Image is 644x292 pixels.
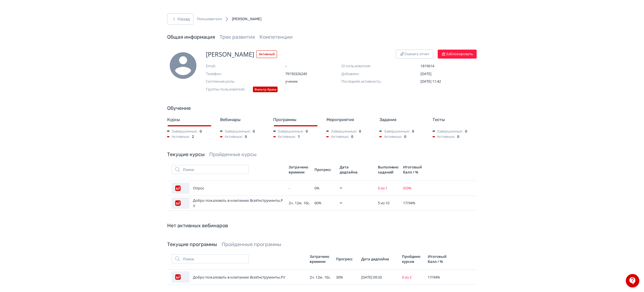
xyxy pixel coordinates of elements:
[167,222,477,230] div: Нет активных вебинаров
[220,129,250,134] span: Завершенные:
[232,17,261,21] span: [PERSON_NAME]
[433,134,455,140] span: Активные:
[206,87,251,94] span: Группы пользователя:
[209,151,257,157] a: Пройденные курсы
[433,129,463,134] span: Завершенные:
[421,63,477,69] span: 1819614
[465,129,467,134] span: 0
[433,117,477,123] div: Тесты
[289,164,310,175] div: Затрачено времени
[378,200,389,205] span: 5 из 10
[412,129,414,134] span: 0
[378,164,399,175] div: Выполнено заданий
[362,256,398,261] div: Дата дедлайна
[316,275,323,280] span: 12м.
[341,63,397,69] span: ID пользователя:
[167,241,217,247] a: Текущие программы
[192,134,194,140] span: 2
[421,71,432,76] span: [DATE]
[206,50,254,59] span: [PERSON_NAME]
[285,79,341,84] span: ученик
[404,134,406,140] span: 0
[259,34,293,40] a: Компетенции
[306,129,308,134] span: 0
[172,183,284,194] div: Опрос
[326,134,349,140] span: Активные:
[457,134,459,140] span: 0
[325,275,331,280] span: 16с.
[340,200,373,206] div: ∞
[403,200,416,205] span: 17 / 94 %
[200,129,202,134] span: 0
[421,79,441,84] span: [DATE] 11:42
[220,34,255,40] a: Трек развития
[273,134,296,140] span: Активные:
[197,16,222,22] a: Пользователи
[362,275,382,280] span: [DATE] 09:33
[172,198,284,209] div: Добро пожаловать в компанию ВсеИнструменты.РУ
[380,129,410,134] span: Завершенные:
[351,134,353,140] span: 0
[341,79,397,84] span: Последняя активность:
[285,63,341,69] span: –
[303,200,310,205] span: 16с.
[402,254,424,264] div: Пройдено курсов
[167,13,194,25] button: Назад
[220,117,264,123] div: Вебинары
[167,151,205,157] a: Текущие курсы
[336,275,343,280] span: 30 %
[273,129,304,134] span: Завершенные:
[438,50,477,59] button: Заблокировать
[341,71,397,77] span: Добавлен:
[172,272,305,283] div: Добро пожаловать в компанию ВсеИнструменты.РУ
[396,50,433,59] button: Скачать отчет
[273,117,318,123] div: Программы
[256,50,277,58] span: Активный
[289,186,310,191] div: -
[340,186,373,191] div: ∞
[289,200,294,205] span: 2ч.
[403,164,424,175] div: Итоговый балл / %
[380,134,402,140] span: Активные:
[253,87,278,92] div: Фильтр брака
[326,117,371,123] div: Мероприятия
[336,256,357,261] div: Прогресс
[167,134,190,140] span: Активные:
[326,129,357,134] span: Завершенные:
[245,134,247,140] span: 0
[378,186,387,191] span: 0 из 1
[167,117,211,123] div: Курсы
[220,134,243,140] span: Активные:
[359,129,361,134] span: 0
[428,254,449,264] div: Итоговый балл / %
[167,34,215,40] a: Общая информация
[314,186,319,191] span: 0 %
[285,71,341,77] span: 79150326249
[310,275,315,280] span: 2ч.
[402,275,412,280] span: 0 из 2
[206,71,262,77] span: Телефон:
[206,63,262,69] span: Email:
[167,129,197,134] span: Завершенные:
[403,186,412,191] span: 0 / 0 %
[340,164,359,175] div: Дата дедлайна
[298,134,300,140] span: 1
[253,129,255,134] span: 0
[314,167,335,172] div: Прогресс
[314,200,321,205] span: 60 %
[428,275,440,280] span: 17 / 94 %
[206,79,262,84] span: Системная роль:
[295,200,302,205] span: 12м.
[167,105,477,112] div: Обучение
[380,117,424,123] div: Задания
[310,254,332,264] div: Затрачено времени
[222,241,281,247] a: Пройденные программы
